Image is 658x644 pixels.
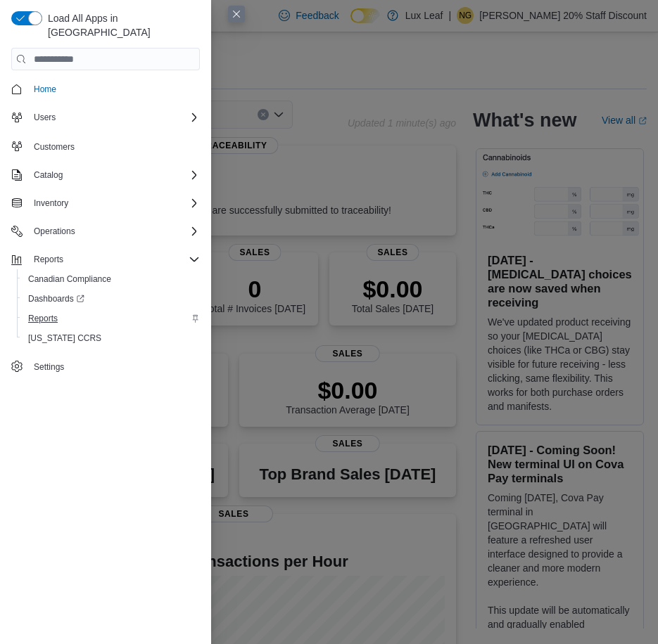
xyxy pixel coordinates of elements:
a: Customers [28,139,80,155]
button: Catalog [6,165,205,185]
button: Users [6,108,205,127]
span: Inventory [28,195,200,212]
a: Home [28,81,62,98]
span: Users [28,109,200,126]
button: Home [6,79,205,99]
button: Inventory [6,193,205,213]
button: Catalog [28,167,68,183]
a: [US_STATE] CCRS [23,330,107,347]
a: Canadian Compliance [23,271,117,288]
span: Reports [23,310,200,327]
button: Reports [17,309,205,328]
button: Operations [28,223,81,240]
button: Canadian Compliance [17,269,205,289]
span: Catalog [34,169,63,181]
span: Home [28,80,200,98]
button: Customers [6,136,205,156]
span: Customers [28,137,200,155]
span: Customers [34,141,75,153]
button: Close this dialog [228,6,245,22]
a: Reports [23,310,63,327]
span: Users [34,112,56,123]
span: Operations [34,226,75,237]
span: Canadian Compliance [23,271,200,288]
span: Reports [34,254,63,265]
span: Load All Apps in [GEOGRAPHIC_DATA] [42,11,200,39]
button: [US_STATE] CCRS [17,328,205,348]
a: Settings [28,359,70,375]
span: [US_STATE] CCRS [28,333,101,344]
span: Catalog [28,167,200,183]
span: Settings [28,358,200,375]
span: Home [34,84,56,95]
span: Reports [28,251,200,268]
button: Reports [28,251,69,268]
button: Users [28,109,61,126]
span: Settings [34,361,64,373]
span: Washington CCRS [23,330,200,347]
button: Reports [6,250,205,269]
a: Dashboards [23,290,90,307]
button: Inventory [28,195,74,212]
span: Operations [28,223,200,240]
button: Settings [6,356,205,377]
a: Dashboards [17,289,205,309]
span: Inventory [34,198,68,209]
span: Reports [28,313,58,324]
span: Dashboards [23,290,200,307]
span: Dashboards [28,293,84,304]
button: Operations [6,221,205,241]
span: Canadian Compliance [28,273,111,285]
nav: Complex example [11,73,200,380]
